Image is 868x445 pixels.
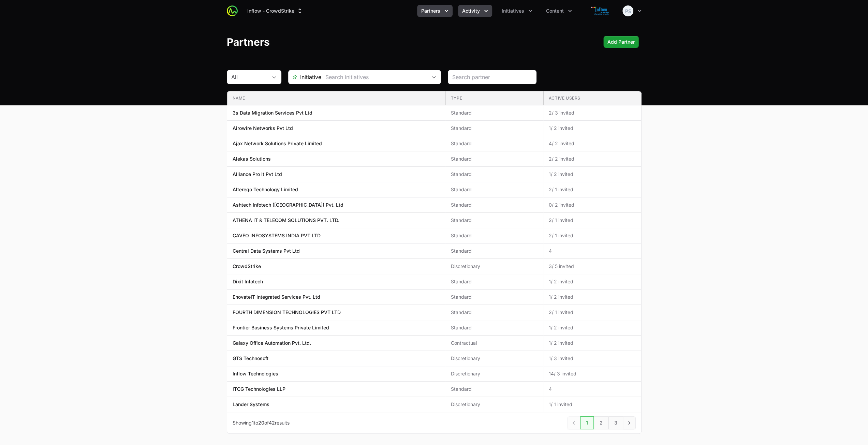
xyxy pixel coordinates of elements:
span: 2 / 2 invited [549,155,636,162]
div: Main navigation [238,5,576,17]
input: Search partner [452,73,532,81]
span: Standard [451,248,538,254]
span: Standard [451,202,538,208]
span: 2 / 1 invited [549,309,636,316]
p: Airowire Networks Pvt Ltd [233,125,293,132]
span: Standard [451,186,538,193]
th: Name [227,91,445,105]
div: Supplier switch menu [243,5,307,17]
p: 3s Data Migration Services Pvt Ltd [233,109,312,116]
span: Add Partner [607,38,635,46]
p: Lander Systems [233,401,269,408]
div: Open [427,70,441,84]
p: Alterego Technology Limited [233,186,298,193]
span: Standard [451,109,538,116]
div: Partners menu [417,5,453,17]
p: Ashtech Infotech ([GEOGRAPHIC_DATA]) Pvt. Ltd [233,202,343,208]
div: Activity menu [458,5,492,17]
div: Primary actions [603,36,639,48]
span: 1 / 1 invited [549,401,636,408]
span: 4 / 2 invited [549,140,636,147]
span: Contractual [451,340,538,346]
span: Discretionary [451,355,538,362]
img: Inflow [584,4,617,18]
button: Inflow - CrowdStrike [243,5,307,17]
span: Standard [451,294,538,300]
p: Central Data Systems Pvt Ltd [233,248,300,254]
button: All [227,70,281,84]
span: 14 / 3 invited [549,370,636,377]
span: 2 / 1 invited [549,217,636,224]
img: ActivitySource [227,5,238,16]
span: 2 / 1 invited [549,186,636,193]
span: 1 / 2 invited [549,340,636,346]
button: Partners [417,5,453,17]
span: 20 [258,420,264,426]
p: Showing to of results [233,419,290,426]
span: 1 / 2 invited [549,294,636,300]
span: 2 / 1 invited [549,232,636,239]
button: Initiatives [498,5,536,17]
span: 2 / 3 invited [549,109,636,116]
h1: Partners [227,36,270,48]
a: 2 [594,416,608,429]
span: Standard [451,278,538,285]
p: ITCG Technologies LLP [233,386,285,392]
span: Standard [451,171,538,178]
p: ATHENA IT & TELECOM SOLUTIONS PVT. LTD. [233,217,339,224]
div: Content menu [542,5,576,17]
span: Standard [451,324,538,331]
div: Initiatives menu [498,5,536,17]
span: 1 / 2 invited [549,324,636,331]
div: All [231,73,267,81]
span: 1 / 2 invited [549,125,636,132]
span: Standard [451,140,538,147]
p: Galaxy Office Automation Pvt. Ltd. [233,340,311,346]
a: 3 [608,416,623,429]
p: Ajax Network Solutions Private Limited [233,140,322,147]
span: Activity [462,8,480,14]
span: 4 [549,386,636,392]
span: Discretionary [451,263,538,270]
span: 1 [252,420,254,426]
span: Standard [451,155,538,162]
span: 1 / 2 invited [549,171,636,178]
span: 42 [269,420,275,426]
p: Inflow Technologies [233,370,278,377]
p: Alliance Pro It Pvt Ltd [233,171,282,178]
button: Add Partner [603,36,639,48]
span: 1 / 3 invited [549,355,636,362]
span: 3 / 5 invited [549,263,636,270]
th: Type [445,91,543,105]
span: Standard [451,309,538,316]
span: Initiative [289,73,321,81]
button: Activity [458,5,492,17]
a: Next [623,416,636,429]
span: Standard [451,386,538,392]
span: Content [546,8,564,14]
span: Standard [451,232,538,239]
p: Frontier Business Systems Private Limited [233,324,329,331]
span: Discretionary [451,401,538,408]
p: Dixit Infotech [233,278,263,285]
span: Standard [451,125,538,132]
p: Alekas Solutions [233,155,271,162]
span: 1 / 2 invited [549,278,636,285]
p: FOURTH DIMENSION TECHNOLOGIES PVT LTD [233,309,341,316]
p: CAVEO INFOSYSTEMS INDIA PVT LTD [233,232,321,239]
span: 0 / 2 invited [549,202,636,208]
p: EnovateIT Integrated Services Pvt. Ltd [233,294,320,300]
span: 4 [549,248,636,254]
span: Discretionary [451,370,538,377]
a: 1 [580,416,594,429]
input: Search initiatives [321,70,427,84]
p: GTS Technosoft [233,355,268,362]
img: Peter Spillane [622,5,633,16]
span: Standard [451,217,538,224]
th: Active Users [543,91,641,105]
button: Content [542,5,576,17]
span: Initiatives [502,8,524,14]
p: CrowdStrike [233,263,261,270]
span: Partners [421,8,440,14]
